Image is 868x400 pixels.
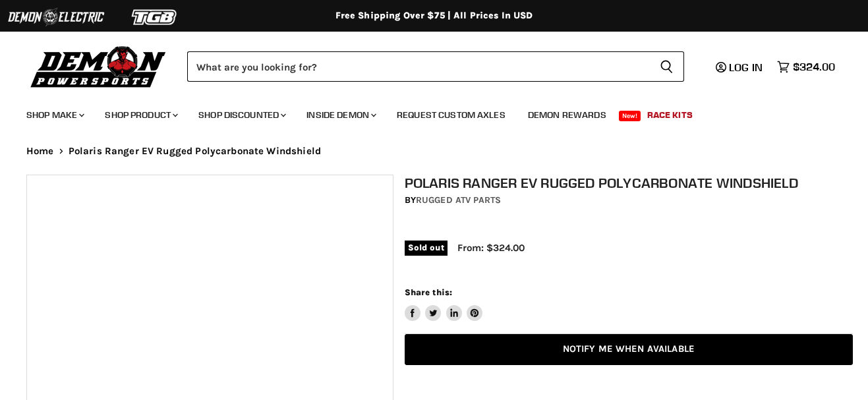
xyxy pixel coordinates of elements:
a: Notify Me When Available [405,334,853,365]
span: Polaris Ranger EV Rugged Polycarbonate Windshield [69,146,321,157]
span: Share this: [405,287,452,297]
div: by [405,193,853,208]
ul: Main menu [16,96,832,129]
a: Shop Make [16,101,92,129]
span: New! [619,111,641,121]
a: Inside Demon [297,101,384,129]
a: Race Kits [637,101,703,129]
a: Shop Product [95,101,186,129]
a: $324.00 [770,57,842,76]
a: Home [26,146,54,157]
span: Sold out [405,241,448,255]
span: $324.00 [793,61,835,73]
a: Shop Discounted [188,101,294,129]
img: Demon Powersports [26,43,171,90]
a: Log in [710,61,770,73]
input: Search [187,51,649,82]
span: From: $324.00 [457,242,525,254]
img: Demon Electric Logo 2 [7,5,105,30]
img: TGB Logo 2 [105,5,204,30]
a: Demon Rewards [518,101,616,129]
span: Log in [729,61,763,74]
aside: Share this: [405,287,483,322]
a: Request Custom Axles [387,101,515,129]
button: Search [649,51,684,82]
h1: Polaris Ranger EV Rugged Polycarbonate Windshield [405,175,853,191]
form: Product [187,51,684,82]
a: Rugged ATV Parts [416,194,501,206]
